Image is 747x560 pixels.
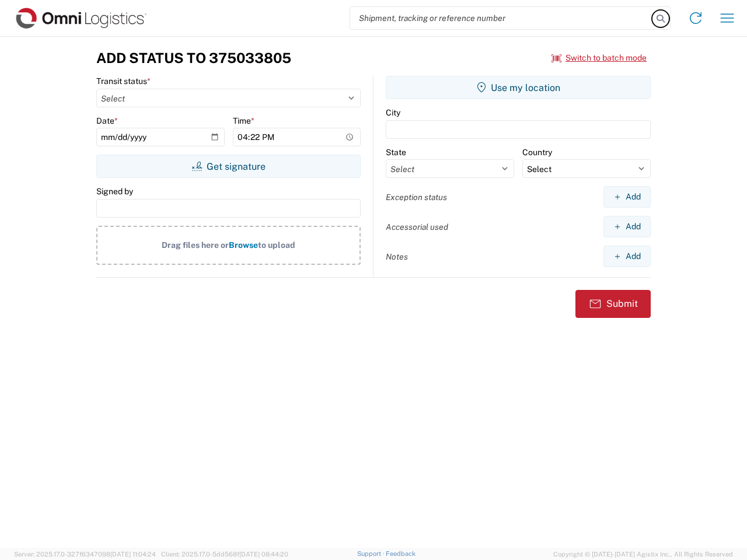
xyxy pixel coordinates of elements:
[110,551,156,558] span: [DATE] 11:04:24
[96,116,118,126] label: Date
[386,107,400,118] label: City
[96,155,361,178] button: Get signature
[603,216,651,237] button: Add
[162,240,229,250] span: Drag files here or
[386,192,447,202] label: Exception status
[357,550,386,557] a: Support
[96,186,133,197] label: Signed by
[386,222,448,232] label: Accessorial used
[386,76,651,99] button: Use my location
[386,550,416,557] a: Feedback
[386,147,406,157] label: State
[14,551,156,558] span: Server: 2025.17.0-327f6347098
[96,76,151,86] label: Transit status
[603,186,651,208] button: Add
[551,48,647,68] button: Switch to batch mode
[161,551,288,558] span: Client: 2025.17.0-5dd568f
[229,240,258,250] span: Browse
[96,50,291,66] h3: Add Status to 375033805
[239,551,288,558] span: [DATE] 08:44:20
[350,7,652,29] input: Shipment, tracking or reference number
[553,549,733,559] span: Copyright © [DATE]-[DATE] Agistix Inc., All Rights Reserved
[575,290,651,318] button: Submit
[603,246,651,267] button: Add
[386,251,408,262] label: Notes
[258,240,295,250] span: to upload
[233,116,254,126] label: Time
[522,147,552,157] label: Country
